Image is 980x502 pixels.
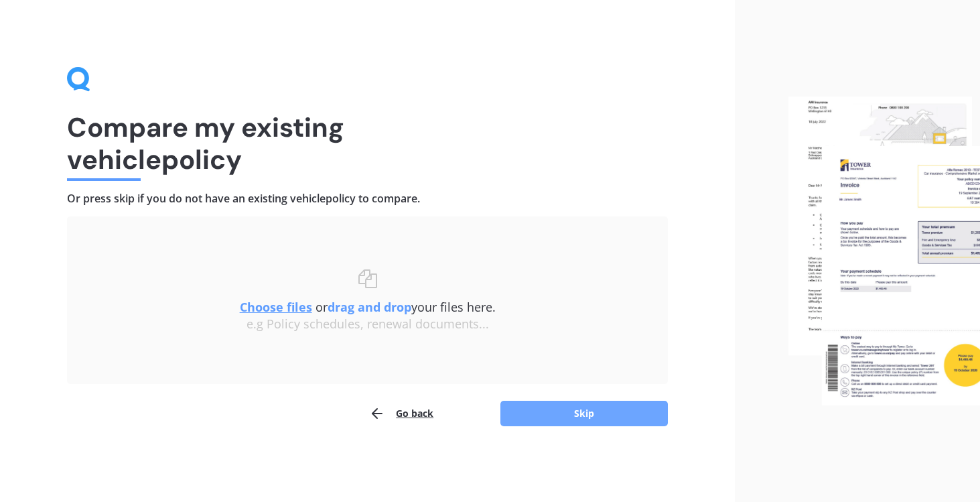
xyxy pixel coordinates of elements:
[240,299,496,315] span: or your files here.
[240,299,312,315] u: Choose files
[67,192,668,206] h4: Or press skip if you do not have an existing vehicle policy to compare.
[94,317,641,332] div: e.g Policy schedules, renewal documents...
[67,111,668,176] h1: Compare my existing vehicle policy
[369,400,433,427] button: Go back
[328,299,411,315] b: drag and drop
[788,97,980,405] img: files.webp
[500,401,668,426] button: Skip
